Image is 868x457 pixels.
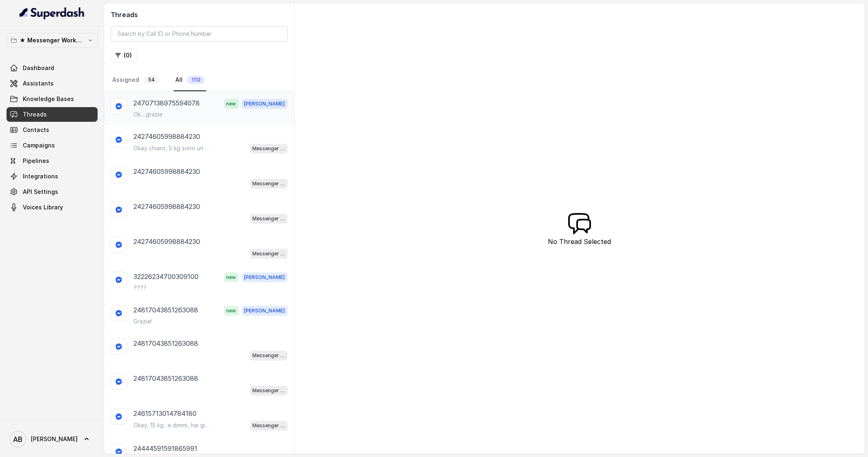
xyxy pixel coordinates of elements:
[224,99,239,109] span: new
[7,92,98,106] a: Knowledge Bases
[133,305,198,316] p: 24817043851263088
[133,144,212,152] p: Okay chiaro, 5 kg sono un obiettivo raggiungibile! Dimmi, hai già provato qualcosa in passato per...
[7,76,98,91] a: Assistants
[23,64,54,72] span: Dashboard
[133,132,200,141] p: 24274605998884230
[174,69,206,91] a: All1112
[133,409,196,418] p: 24615713014784180
[224,272,239,282] span: new
[133,338,198,348] p: 24817043851263088
[7,138,98,153] a: Campaigns
[7,185,98,199] a: API Settings
[133,202,200,211] p: 24274605998884230
[23,188,58,196] span: API Settings
[133,167,200,176] p: 24274605998884230
[23,79,54,88] span: Assistants
[133,444,197,453] p: 24444591591865991
[111,26,288,42] input: Search by Call ID or Phone Number
[253,215,285,223] p: Messenger Metodo FESPA v2
[133,421,212,429] p: Okay, 15 kg.. e dimmi, hai già provato qualcosa per perdere questi 15 kg?
[23,141,55,149] span: Campaigns
[7,200,98,215] a: Voices Library
[23,203,63,211] span: Voices Library
[7,33,98,48] button: ★ Messenger Workspace
[111,69,288,91] nav: Tabs
[133,374,198,383] p: 24817043851263088
[23,95,74,103] span: Knowledge Bases
[133,284,146,292] p: ????
[253,352,285,360] p: Messenger Metodo FESPA v2
[253,250,285,258] p: Messenger Metodo FESPA v2
[133,237,200,246] p: 24274605998884230
[548,237,611,246] p: No Thread Selected
[7,61,98,75] a: Dashboard
[31,435,78,443] span: [PERSON_NAME]
[23,172,58,180] span: Integrations
[23,110,47,119] span: Threads
[20,35,85,45] p: ★ Messenger Workspace
[20,7,85,20] img: light.svg
[7,123,98,137] a: Contacts
[23,157,49,165] span: Pipelines
[7,107,98,122] a: Threads
[7,154,98,168] a: Pipelines
[253,422,285,430] p: Messenger Metodo FESPA v2
[242,272,288,282] span: [PERSON_NAME]
[253,145,285,153] p: Messenger Metodo FESPA v2
[144,76,159,84] span: 54
[111,69,161,91] a: Assigned54
[133,110,162,119] p: Ok....grazie
[133,272,198,282] p: 32226234700309100
[224,306,239,316] span: new
[242,99,288,109] span: [PERSON_NAME]
[7,428,98,450] a: [PERSON_NAME]
[253,387,285,395] p: Messenger Metodo FESPA v2
[111,10,288,20] h2: Threads
[7,169,98,184] a: Integrations
[13,435,23,444] text: AB
[133,98,200,109] p: 24707138975594078
[23,126,49,134] span: Contacts
[111,48,137,63] button: (0)
[253,180,285,188] p: Messenger Metodo FESPA v2
[242,306,288,316] span: [PERSON_NAME]
[188,76,205,84] span: 1112
[133,317,152,325] p: Grazie!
